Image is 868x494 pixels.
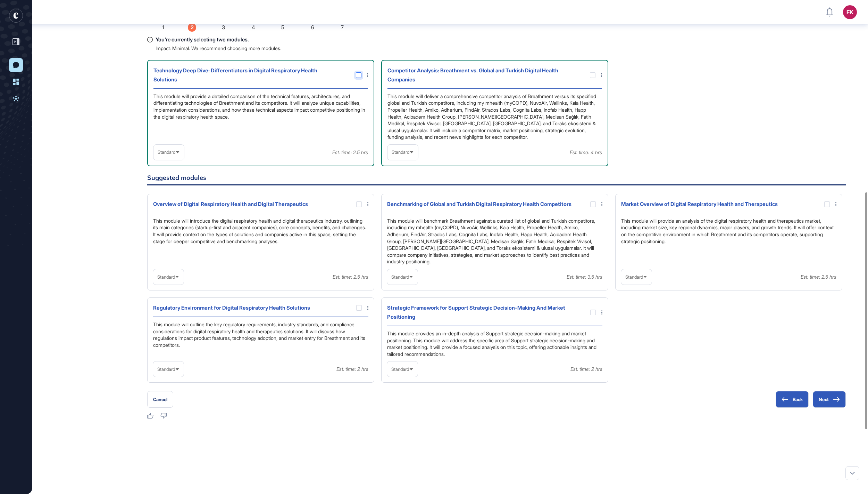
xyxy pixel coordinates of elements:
[625,274,643,280] span: Standard
[332,148,368,157] div: Est. time: 2.5 hrs
[336,365,368,374] div: Est. time: 2 hrs
[570,365,602,374] div: Est. time: 2 hrs
[153,303,310,312] div: Regulatory Environment for Digital Respiratory Health Solutions
[222,23,225,32] span: 3
[311,23,314,32] span: 6
[157,274,175,280] span: Standard
[9,9,23,23] div: entrapeer-logo
[162,23,164,32] span: 1
[153,93,368,141] div: This module will provide a detailed comparison of the technical features, architectures, and diff...
[387,217,602,265] div: This module will benchmark Breathment against a curated list of global and Turkish competitors, i...
[621,200,778,209] div: Market Overview of Digital Respiratory Health and Therapeutics
[387,200,571,209] div: Benchmarking of Global and Turkish Digital Respiratory Health Competitors
[153,66,342,84] div: Technology Deep Dive: Differentiators in Digital Respiratory Health Solutions
[387,66,577,84] div: Competitor Analysis: Breathment vs. Global and Turkish Digital Health Companies
[188,23,196,32] span: 2
[158,150,175,155] span: Standard
[156,35,249,44] span: You're currently selecting two modules.
[252,23,255,32] span: 4
[843,5,857,19] button: FK
[391,367,409,372] span: Standard
[621,217,836,265] div: This module will provide an analysis of the digital respiratory health and therapeutics market, i...
[387,330,602,357] div: This module provides an in-depth analysis of Support strategic decision-making and market positio...
[153,217,368,265] div: This module will introduce the digital respiratory health and digital therapeutics industry, outl...
[147,175,846,185] h6: Suggested modules
[341,23,344,32] span: 7
[147,391,173,408] button: Cancel
[391,274,409,280] span: Standard
[333,272,368,281] div: Est. time: 2.5 hrs
[776,391,809,408] button: Back
[570,148,602,157] div: Est. time: 4 hrs
[392,150,409,155] span: Standard
[153,200,308,209] div: Overview of Digital Respiratory Health and Digital Therapeutics
[281,23,284,32] span: 5
[567,272,602,281] div: Est. time: 3.5 hrs
[153,321,368,357] div: This module will outline the key regulatory requirements, industry standards, and compliance cons...
[157,367,175,372] span: Standard
[801,272,836,281] div: Est. time: 2.5 hrs
[813,391,846,408] button: Next
[387,303,578,321] div: Strategic Framework for Support Strategic Decision-Making And Market Positioning
[387,93,602,141] div: This module will deliver a comprehensive competitor analysis of Breathment versus its specified g...
[156,46,281,51] p: Impact: Minimal. We recommend choosing more modules.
